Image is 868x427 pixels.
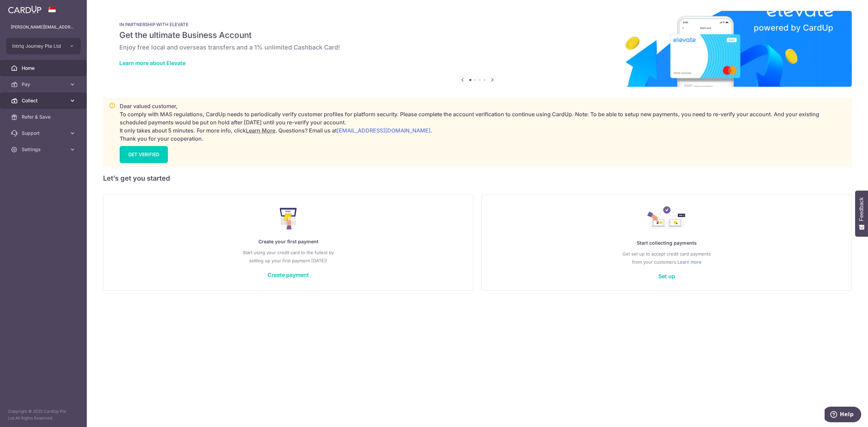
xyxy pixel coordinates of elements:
button: Intriq Journey Pte Ltd [6,38,81,54]
a: GET VERIFIED [120,146,168,163]
a: Create payment [268,271,309,278]
span: Support [22,130,66,137]
a: Learn more [677,258,702,266]
p: Start collecting payments [495,239,838,247]
a: Learn More [246,127,275,134]
p: Start using your credit card to the fullest by setting up your first payment [DATE]! [117,248,459,265]
p: Get set up to accept credit card payments from your customers. [495,250,838,266]
h5: Get the ultimate Business Account [119,30,835,41]
a: [EMAIL_ADDRESS][DOMAIN_NAME] [337,127,431,134]
h5: Let’s get you started [103,173,852,184]
a: Set up [658,273,675,280]
span: Feedback [859,197,865,221]
p: Dear valued customer, To comply with MAS regulations, CardUp needs to periodically verify custome... [120,102,846,143]
img: Make Payment [280,208,297,229]
span: Collect [22,97,66,104]
span: Settings [22,146,66,153]
p: Create your first payment [117,238,459,246]
a: Learn more about Elevate [119,60,185,66]
span: Home [22,65,66,72]
img: CardUp [8,5,41,14]
img: Collect Payment [647,206,686,231]
span: Pay [22,81,66,88]
p: [PERSON_NAME][EMAIL_ADDRESS][DOMAIN_NAME] [11,24,76,30]
p: IN PARTNERSHIP WITH ELEVATE [119,22,835,27]
span: Intriq Journey Pte Ltd [12,43,62,49]
span: Refer & Save [22,114,66,120]
h6: Enjoy free local and overseas transfers and a 1% unlimited Cashback Card! [119,43,835,52]
button: Feedback - Show survey [855,190,868,237]
iframe: Opens a widget where you can find more information [825,407,861,424]
img: Renovation banner [103,11,852,87]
